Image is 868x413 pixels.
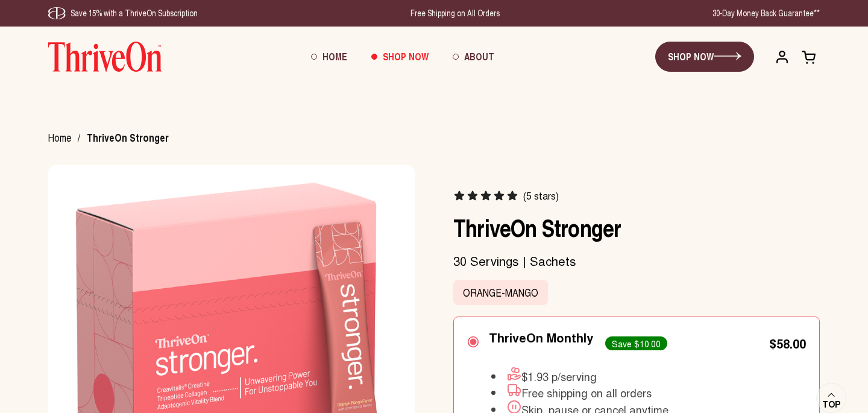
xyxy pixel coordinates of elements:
div: $58.00 [769,338,806,350]
li: Free shipping on all orders [491,383,682,400]
div: ThriveOn Monthly [489,330,593,345]
a: SHOP NOW [655,42,754,72]
nav: breadcrumbs [48,132,184,144]
a: Shop Now [359,40,441,73]
span: Top [822,399,840,410]
span: Home [322,49,347,63]
span: ThriveOn Stronger [87,132,169,144]
a: Home [299,40,359,73]
div: Free Shipping on All Orders [410,7,500,19]
h1: ThriveOn Stronger [453,213,820,242]
div: Save 15% with a ThriveOn Subscription [48,7,198,19]
li: $1.93 p/serving [491,367,682,383]
div: Save $10.00 [605,336,667,350]
span: / [78,132,80,144]
span: About [464,49,494,63]
p: 30 Servings | Sachets [453,253,820,269]
a: About [441,40,506,73]
span: (5 stars) [523,190,559,202]
label: Orange-Mango [453,280,548,305]
div: 30-Day Money Back Guarantee** [712,7,820,19]
span: Shop Now [383,49,429,63]
span: Home [48,130,71,147]
a: Home [48,130,71,145]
